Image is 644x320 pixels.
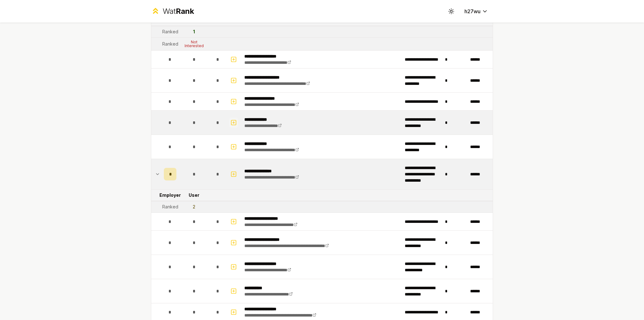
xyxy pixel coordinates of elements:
div: Ranked [162,41,178,47]
div: Ranked [162,29,178,35]
div: Ranked [162,204,178,210]
div: 1 [193,29,195,35]
span: Rank [176,7,194,16]
span: h27wu [464,8,480,15]
div: Not Interested [181,40,207,48]
a: WatRank [151,6,194,16]
td: Employer [161,190,179,201]
div: Wat [163,6,194,16]
div: 2 [193,204,195,210]
td: User [179,190,209,201]
button: h27wu [459,6,493,17]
